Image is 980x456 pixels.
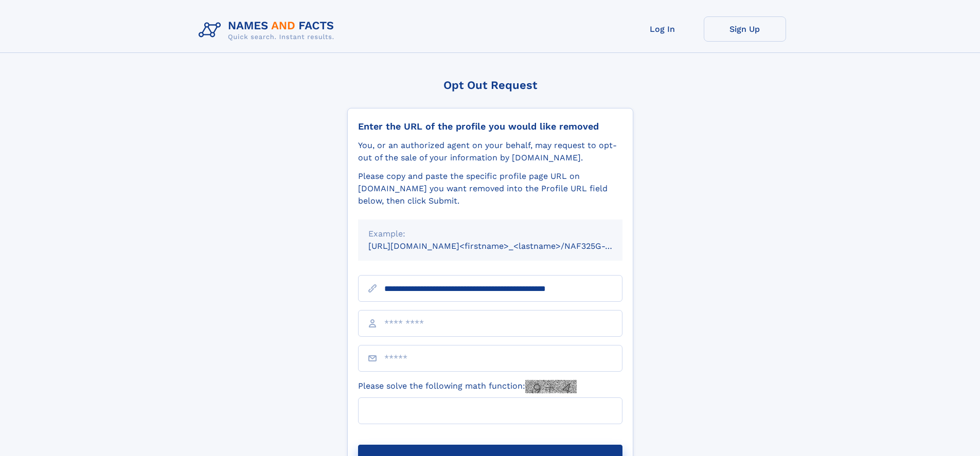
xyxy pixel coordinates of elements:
div: You, or an authorized agent on your behalf, may request to opt-out of the sale of your informatio... [358,139,622,164]
a: Sign Up [704,16,786,42]
div: Example: [368,228,612,240]
a: Log In [621,16,704,42]
label: Please solve the following math function: [358,380,577,393]
small: [URL][DOMAIN_NAME]<firstname>_<lastname>/NAF325G-xxxxxxxx [368,241,642,251]
img: Logo Names and Facts [194,16,343,44]
div: Opt Out Request [347,79,633,92]
div: Enter the URL of the profile you would like removed [358,121,622,132]
div: Please copy and paste the specific profile page URL on [DOMAIN_NAME] you want removed into the Pr... [358,170,622,207]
